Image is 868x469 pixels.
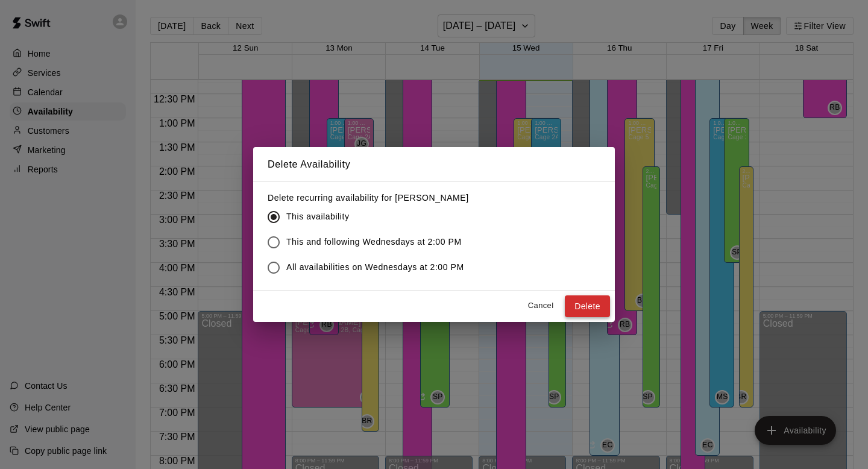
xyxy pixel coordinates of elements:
label: Delete recurring availability for [PERSON_NAME] [268,192,474,204]
span: This and following Wednesdays at 2:00 PM [286,236,462,248]
button: Cancel [521,297,560,315]
span: All availabilities on Wednesdays at 2:00 PM [286,261,464,274]
span: This availability [286,210,349,223]
button: Delete [565,295,610,318]
h2: Delete Availability [253,147,615,182]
